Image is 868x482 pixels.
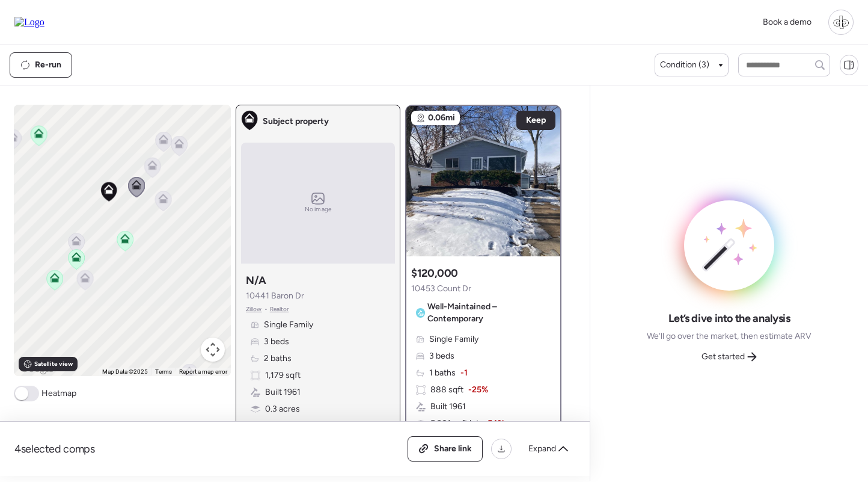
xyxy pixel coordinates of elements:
span: -25% [468,384,488,396]
span: Single Family [264,319,313,331]
span: 1,179 sqft [265,369,301,382]
span: 888 sqft [430,384,463,396]
span: Keep [526,114,546,126]
span: Share link [434,443,472,455]
span: 1 baths [429,367,456,379]
span: Realtor [270,304,289,314]
h3: N/A [246,273,266,288]
span: -54% [484,418,504,430]
span: Expand [528,443,556,455]
span: 10441 Baron Dr [246,290,304,302]
span: Built 1961 [430,401,466,413]
span: Subject property [263,116,329,128]
span: -1 [460,367,468,379]
span: 2 baths [264,353,292,365]
span: Well-Maintained – Contemporary [427,301,551,325]
span: 10453 Count Dr [411,283,471,295]
span: Heatmap [41,388,76,400]
a: Terms (opens in new tab) [155,368,172,375]
span: Get started [701,351,745,363]
span: Condition (3) [660,59,709,71]
span: 5,201 sqft lot [430,418,479,430]
span: 0.06mi [428,112,455,124]
span: 0.3 acres [265,403,300,415]
span: Zillow [246,304,262,314]
span: Built 1961 [265,386,301,398]
a: Open this area in Google Maps (opens a new window) [17,360,57,376]
span: 3 beds [429,350,454,362]
span: 4 selected comps [14,442,95,456]
span: We’ll go over the market, then estimate ARV [647,330,811,342]
span: Map Data ©2025 [102,368,148,375]
span: Garage [265,420,293,432]
a: Report a map error [179,368,227,375]
span: Re-run [35,59,61,71]
span: No image [305,205,331,214]
span: Single Family [429,333,478,345]
span: 3 beds [264,336,289,348]
span: Let’s dive into the analysis [668,311,790,326]
span: Book a demo [763,17,811,27]
span: • [264,304,267,314]
span: Satellite view [34,359,73,369]
button: Map camera controls [201,338,225,362]
h3: $120,000 [411,266,458,280]
img: Google [17,360,57,376]
img: Logo [14,17,44,28]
